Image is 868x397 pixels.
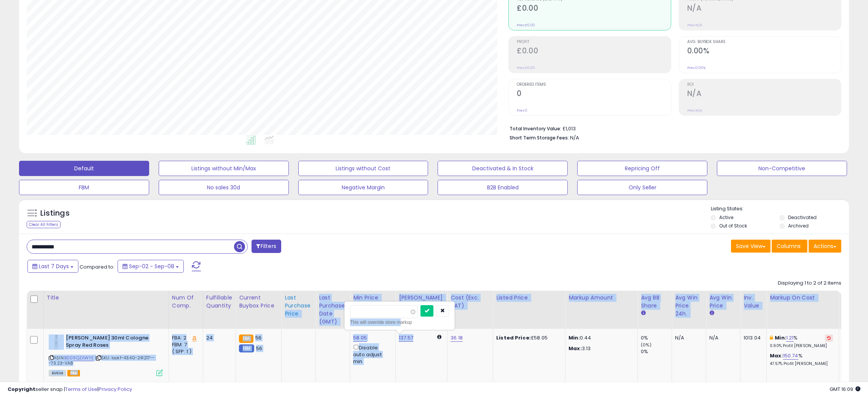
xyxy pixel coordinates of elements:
[517,23,535,27] small: Prev: £0.00
[172,335,197,341] div: FBA: 2
[569,335,632,341] p: 0.44
[772,240,807,253] button: Columns
[159,161,289,176] button: Listings without Min/Max
[731,240,771,253] button: Save View
[353,334,367,342] a: 58.05
[49,370,66,376] span: All listings currently available for purchase on Amazon
[206,335,230,341] div: 24
[172,294,200,310] div: Num of Comp.
[777,242,801,250] span: Columns
[47,294,166,302] div: Title
[641,310,645,317] small: Avg BB Share.
[496,334,531,341] b: Listed Price:
[517,40,671,44] span: Profit
[770,361,833,367] p: 47.57% Profit [PERSON_NAME]
[641,342,651,348] small: (0%)
[687,40,841,44] span: Avg. Buybox Share
[577,180,707,195] button: Only Seller
[172,348,197,355] div: ( SFP: 1 )
[298,161,428,176] button: Listings without Cost
[49,355,155,366] span: | SKU: lookf-43.40-241217---73.23-VA8
[770,294,836,302] div: Markup on Cost
[687,23,702,27] small: Prev: N/A
[8,386,35,393] strong: Copyright
[19,161,149,176] button: Default
[830,386,860,393] span: 2025-09-16 16:09 GMT
[399,294,444,302] div: [PERSON_NAME]
[298,180,428,195] button: Negative Margin
[64,355,94,361] a: B009QZAWYE
[239,335,253,343] small: FBA
[239,344,254,352] small: FBM
[49,335,64,350] img: 31V3hsDFelL._SL40_.jpg
[577,161,707,176] button: Repricing Off
[788,223,809,229] label: Archived
[517,108,527,113] small: Prev: 0
[569,345,632,352] p: 3.13
[172,341,197,348] div: FBM: 7
[719,214,733,221] label: Active
[770,335,833,349] div: %
[767,291,839,329] th: The percentage added to the cost of goods (COGS) that forms the calculator for Min & Max prices.
[770,343,833,349] p: 0.90% Profit [PERSON_NAME]
[675,294,703,318] div: Avg Win Price 24h.
[778,280,841,287] div: Displaying 1 to 2 of 2 items
[517,89,671,99] h2: 0
[496,294,562,302] div: Listed Price
[129,263,174,270] span: Sep-02 - Sep-08
[159,180,289,195] button: No sales 30d
[437,335,441,339] i: Calculated using Dynamic Max Price.
[770,335,773,340] i: This overrides the store level min markup for this listing
[687,4,841,14] h2: N/A
[709,335,734,341] div: N/A
[827,336,831,340] i: Revert to store-level Min Markup
[517,66,535,70] small: Prev: £0.00
[27,221,61,228] div: Clear All Filters
[19,180,149,195] button: FBM
[510,125,561,132] b: Total Inventory Value:
[451,334,463,342] a: 36.18
[8,386,132,393] div: seller snap | |
[353,343,390,365] div: Disable auto adjust min
[496,335,559,341] div: £58.05
[687,66,706,70] small: Prev: 0.00%
[569,334,580,341] strong: Min:
[517,46,671,57] h2: £0.00
[570,134,579,141] span: N/A
[350,319,449,326] div: This will override store markup
[39,263,69,270] span: Last 7 Days
[99,386,132,393] a: Privacy Policy
[687,46,841,57] h2: 0.00%
[675,335,700,341] div: N/A
[252,240,281,253] button: Filters
[510,134,569,141] b: Short Term Storage Fees:
[569,345,582,352] strong: Max:
[709,310,714,317] small: Avg Win Price.
[118,260,184,273] button: Sep-02 - Sep-08
[451,294,490,310] div: Cost (Exc. VAT)
[285,294,312,318] div: Last Purchase Price
[687,83,841,87] span: ROI
[239,294,278,310] div: Current Buybox Price
[641,294,669,310] div: Avg BB Share
[80,263,115,271] span: Compared to:
[687,89,841,99] h2: N/A
[66,335,158,351] b: [PERSON_NAME] 30ml Cologne Spray Red Roses
[788,214,817,221] label: Deactivated
[711,205,849,213] p: Listing States:
[438,161,568,176] button: Deactivated & In Stock
[255,334,261,341] span: 56
[510,123,836,133] li: £1,013
[783,352,798,360] a: 150.74
[67,370,80,376] span: FBA
[770,352,833,367] div: %
[786,334,794,342] a: 1.21
[770,352,783,359] b: Max:
[809,240,841,253] button: Actions
[40,208,70,219] h5: Listings
[399,334,413,342] a: 137.57
[641,348,672,355] div: 0%
[641,335,672,341] div: 0%
[744,335,761,341] div: 1013.04
[717,161,847,176] button: Non-Competitive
